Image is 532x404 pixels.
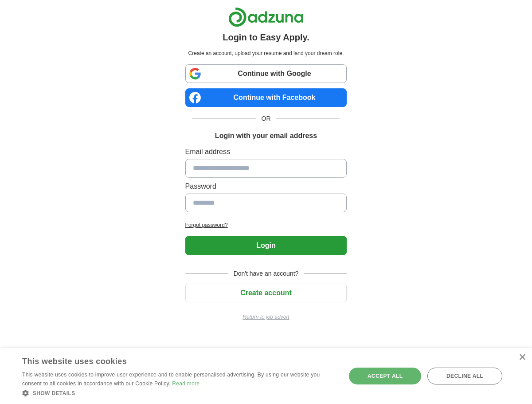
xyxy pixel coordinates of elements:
a: Forgot password? [185,221,347,229]
div: Close [519,354,525,361]
span: Show details [33,390,75,396]
a: Read more, opens a new window [172,380,199,387]
button: Create account [185,284,347,302]
span: OR [256,114,276,123]
label: Password [185,181,347,192]
div: Accept all [349,368,421,384]
span: This website uses cookies to improve user experience and to enable personalised advertising. By u... [22,372,320,387]
a: Continue with Facebook [185,88,347,107]
div: Decline all [427,368,502,384]
div: This website uses cookies [22,353,314,367]
img: Adzuna logo [228,7,304,27]
span: Don't have an account? [228,269,304,278]
a: Create account [185,289,347,297]
h1: Login with your email address [215,131,317,141]
a: Return to job advert [185,313,347,321]
a: Continue with Google [185,64,347,83]
p: Create an account, upload your resume and land your dream role. [187,49,345,57]
h1: Login to Easy Apply. [223,31,309,44]
label: Email address [185,147,347,157]
button: Login [185,236,347,255]
div: Show details [22,388,336,397]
